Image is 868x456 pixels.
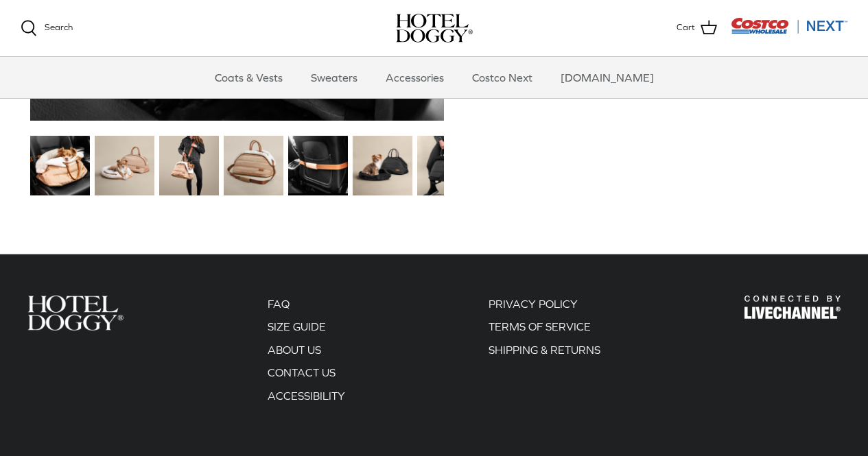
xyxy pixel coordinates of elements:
a: SHIPPING & RETURNS [489,344,600,356]
a: hoteldoggy.com hoteldoggycom [396,14,473,43]
img: hoteldoggycom [396,14,473,43]
a: Search [21,20,73,36]
a: SIZE GUIDE [268,320,326,333]
a: FAQ [268,298,290,310]
a: Costco Next [460,57,545,98]
span: Cart [677,21,695,35]
a: ABOUT US [268,344,321,356]
a: Visit Costco Next [731,26,847,36]
a: TERMS OF SERVICE [489,320,591,333]
span: Search [45,22,73,32]
a: [DOMAIN_NAME] [548,57,666,98]
div: Secondary navigation [475,296,614,411]
img: Hotel Doggy Costco Next [27,296,124,331]
a: Accessories [373,57,456,98]
a: CONTACT US [268,366,336,379]
img: Costco Next [731,17,847,34]
img: small dog in a tan dog carrier on a black seat in the car [30,136,90,195]
a: Coats & Vests [202,57,295,98]
a: ACCESSIBILITY [268,389,345,402]
a: PRIVACY POLICY [489,298,578,310]
a: Cart [677,19,717,37]
img: Hotel Doggy Costco Next [744,296,841,320]
a: Sweaters [298,57,370,98]
div: Secondary navigation [254,296,359,411]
